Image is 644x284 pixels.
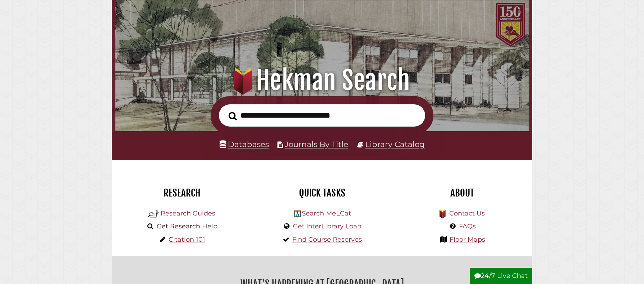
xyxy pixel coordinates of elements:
a: Contact Us [449,209,485,217]
img: Hekman Library Logo [294,210,301,217]
a: Get Research Help [157,222,217,230]
a: Floor Maps [450,236,485,243]
a: Research Guides [161,209,215,217]
a: Search MeLCat [302,209,351,217]
h2: About [397,187,527,199]
img: Hekman Library Logo [148,208,159,219]
a: Journals By Title [285,139,348,149]
h2: Quick Tasks [257,187,387,199]
a: FAQs [459,222,476,230]
a: Find Course Reserves [292,236,362,243]
a: Databases [220,139,269,149]
i: Search [229,112,237,120]
a: Get InterLibrary Loan [293,222,362,230]
a: Library Catalog [365,139,425,149]
h1: Hekman Search [125,65,519,96]
a: Citation 101 [169,236,205,243]
button: Search [225,110,240,123]
h2: Research [117,187,247,199]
